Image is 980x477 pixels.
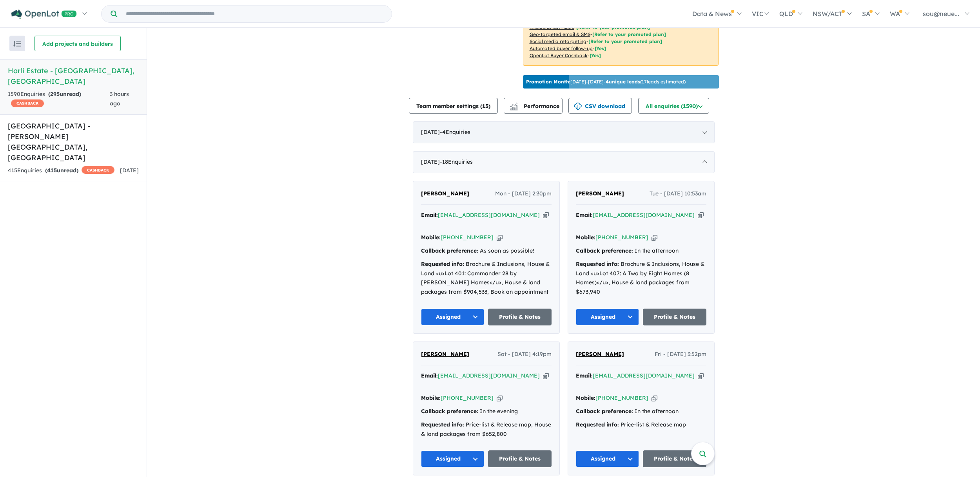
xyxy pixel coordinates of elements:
u: Social media retargeting [530,38,586,44]
a: Profile & Notes [488,450,552,467]
b: Promotion Month: [526,79,570,85]
button: Performance [504,98,563,114]
button: Copy [543,211,549,219]
button: Add projects and builders [34,36,121,51]
div: Price-list & Release map, House & land packages from $652,800 [421,420,552,439]
strong: Callback preference: [576,247,633,254]
strong: Email: [576,211,593,219]
button: Copy [698,211,704,219]
strong: Requested info: [421,421,464,428]
a: [EMAIL_ADDRESS][DOMAIN_NAME] [438,372,540,379]
h5: Harli Estate - [GEOGRAPHIC_DATA] , [GEOGRAPHIC_DATA] [8,65,139,87]
span: [PERSON_NAME] [421,190,469,197]
span: [Refer to your promoted plan] [592,31,666,37]
span: [PERSON_NAME] [421,351,469,358]
div: [DATE] [413,151,715,173]
span: 295 [50,90,60,98]
img: Openlot PRO Logo White [11,9,77,19]
a: Profile & Notes [488,309,552,325]
span: [Yes] [590,52,601,58]
a: [PHONE_NUMBER] [595,394,648,401]
strong: Mobile: [421,394,441,401]
strong: Mobile: [576,394,595,401]
b: 4 unique leads [606,79,640,85]
u: Geo-targeted email & SMS [530,31,590,37]
button: Assigned [576,450,639,467]
strong: Callback preference: [576,408,633,415]
a: [EMAIL_ADDRESS][DOMAIN_NAME] [593,211,695,219]
img: bar-chart.svg [510,105,518,110]
div: 415 Enquir ies [8,166,114,175]
input: Try estate name, suburb, builder or developer [119,5,390,22]
span: Fri - [DATE] 3:52pm [655,350,706,359]
div: In the afternoon [576,246,706,256]
span: Sat - [DATE] 4:19pm [497,350,552,359]
a: [PERSON_NAME] [576,189,624,199]
strong: Email: [421,211,438,219]
span: - 4 Enquir ies [440,128,470,136]
span: - 18 Enquir ies [440,158,473,165]
u: Automated buyer follow-up [530,45,593,51]
a: Profile & Notes [643,309,706,325]
button: Copy [497,394,503,402]
span: [DATE] [120,167,139,174]
a: [EMAIL_ADDRESS][DOMAIN_NAME] [593,372,695,379]
div: In the evening [421,407,552,416]
img: sort.svg [13,41,21,47]
a: [PERSON_NAME] [421,350,469,359]
button: Copy [497,233,503,242]
img: line-chart.svg [510,103,517,107]
strong: ( unread) [45,167,78,174]
u: OpenLot Buyer Cashback [530,52,588,58]
strong: Callback preference: [421,247,478,254]
p: [DATE] - [DATE] - ( 17 leads estimated) [526,78,686,85]
div: Price-list & Release map [576,420,706,430]
a: [PHONE_NUMBER] [595,234,648,241]
button: All enquiries (1590) [638,98,709,114]
a: [PERSON_NAME] [576,350,624,359]
strong: Requested info: [576,421,619,428]
strong: Mobile: [576,234,595,241]
span: 3 hours ago [110,90,129,107]
h5: [GEOGRAPHIC_DATA] - [PERSON_NAME][GEOGRAPHIC_DATA] , [GEOGRAPHIC_DATA] [8,121,139,163]
button: Assigned [421,450,485,467]
a: [EMAIL_ADDRESS][DOMAIN_NAME] [438,211,540,219]
span: sou@neue... [923,10,959,18]
strong: ( unread) [48,90,81,98]
button: Assigned [421,309,485,325]
span: Performance [511,103,559,110]
div: In the afternoon [576,407,706,416]
span: [Refer to your promoted plan] [588,38,662,44]
strong: Callback preference: [421,408,478,415]
div: 1590 Enquir ies [8,90,110,108]
span: CASHBACK [82,166,114,174]
span: Mon - [DATE] 2:30pm [495,189,552,199]
span: 415 [47,167,57,174]
span: 15 [482,103,488,110]
span: [PERSON_NAME] [576,190,624,197]
a: [PERSON_NAME] [421,189,469,199]
button: Copy [698,372,704,380]
button: Team member settings (15) [409,98,498,114]
strong: Email: [421,372,438,379]
div: Brochure & Inclusions, House & Land <u>Lot 407: A Two by Eight Homes (8 Homes)</u>, House & land ... [576,260,706,297]
span: [PERSON_NAME] [576,351,624,358]
strong: Email: [576,372,593,379]
button: Copy [652,394,657,402]
div: Brochure & Inclusions, House & Land <u>Lot 401: Commander 28 by [PERSON_NAME] Homes</u>, House & ... [421,260,552,297]
a: [PHONE_NUMBER] [441,234,494,241]
button: Copy [652,233,657,242]
a: [PHONE_NUMBER] [441,394,494,401]
div: As soon as possible! [421,246,552,256]
span: Tue - [DATE] 10:53am [650,189,706,199]
a: Profile & Notes [643,450,706,467]
strong: Mobile: [421,234,441,241]
strong: Requested info: [421,260,464,267]
div: [DATE] [413,121,715,143]
button: CSV download [568,98,632,114]
span: CASHBACK [11,99,44,107]
strong: Requested info: [576,260,619,267]
button: Assigned [576,309,639,325]
button: Copy [543,372,549,380]
span: [Yes] [595,45,606,51]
